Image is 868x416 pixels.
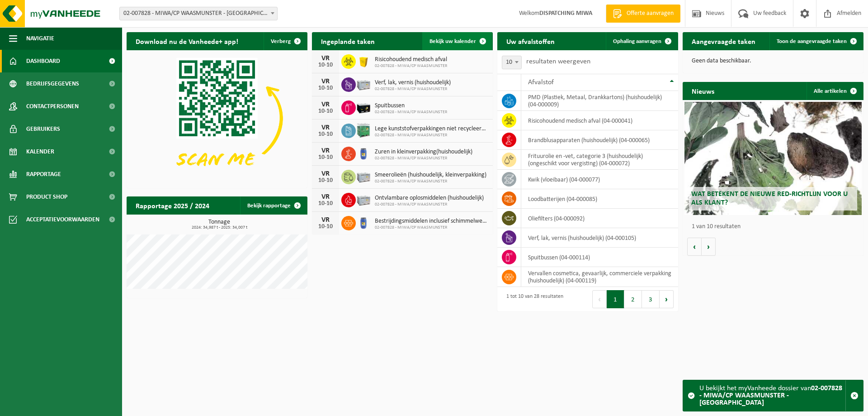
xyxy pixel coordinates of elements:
[26,208,99,231] span: Acceptatievoorwaarden
[528,79,554,86] span: Afvalstof
[375,156,472,161] span: 02-007828 - MIWA/CP WAASMUNSTER
[521,209,678,228] td: oliefilters (04-000092)
[316,201,335,207] div: 10-10
[683,32,764,50] h2: Aangevraagde taken
[316,62,335,68] div: 10-10
[375,133,488,138] span: 02-007828 - MIWA/CP WAASMUNSTER
[521,248,678,267] td: spuitbussen (04-000114)
[26,186,67,208] span: Product Shop
[691,191,848,206] span: Wat betekent de nieuwe RED-richtlijn voor u als klant?
[375,218,488,225] span: Bestrijdingsmiddelen inclusief schimmelwerende beschermingsmiddelen (huishoudeli...
[316,224,335,230] div: 10-10
[521,228,678,248] td: verf, lak, vernis (huishoudelijk) (04-000105)
[316,170,335,177] div: VR
[624,290,642,308] button: 2
[316,193,335,201] div: VR
[26,95,79,118] span: Contactpersonen
[502,56,521,69] span: 10
[687,238,702,256] button: Vorige
[592,290,607,308] button: Previous
[683,82,723,100] h2: Nieuws
[316,147,335,154] div: VR
[422,32,492,50] a: Bekijk uw kalender
[316,78,335,85] div: VR
[375,125,488,133] span: Lege kunststofverpakkingen niet recycleerbaar
[375,110,447,115] span: 02-007828 - MIWA/CP WAASMUNSTER
[521,267,678,287] td: vervallen cosmetica, gevaarlijk, commerciele verpakking (huishoudelijk) (04-000119)
[521,111,678,130] td: risicohoudend medisch afval (04-000041)
[375,86,451,92] span: 02-007828 - MIWA/CP WAASMUNSTER
[375,148,472,156] span: Zuren in kleinverpakking(huishoudelijk)
[356,145,371,161] img: PB-OT-0120-HPE-00-02
[316,101,335,108] div: VR
[26,50,60,72] span: Dashboard
[521,130,678,150] td: brandblusapparaten (huishoudelijk) (04-000065)
[699,380,845,411] div: U bekijkt het myVanheede dossier van
[375,202,484,207] span: 02-007828 - MIWA/CP WAASMUNSTER
[316,124,335,131] div: VR
[375,102,447,110] span: Spuitbussen
[497,32,564,50] h2: Uw afvalstoffen
[539,10,592,17] strong: DISPATCHING MIWA
[777,38,847,44] span: Toon de aangevraagde taken
[526,58,590,65] label: resultaten weergeven
[26,27,54,50] span: Navigatie
[316,55,335,62] div: VR
[127,32,247,50] h2: Download nu de Vanheede+ app!
[356,168,371,184] img: PB-LB-0680-HPE-GY-11
[131,219,307,230] h3: Tonnage
[699,385,842,406] strong: 02-007828 - MIWA/CP WAASMUNSTER - [GEOGRAPHIC_DATA]
[127,50,307,186] img: Download de VHEPlus App
[502,56,522,69] span: 10
[264,32,307,50] button: Verberg
[316,85,335,91] div: 10-10
[356,122,371,139] img: PB-HB-1400-HPE-GN-11
[26,163,61,186] span: Rapportage
[356,76,371,91] img: PB-LB-0680-HPE-GY-11
[375,179,486,184] span: 02-007828 - MIWA/CP WAASMUNSTER
[127,196,218,214] h2: Rapportage 2025 / 2024
[356,53,371,68] img: LP-SB-00050-HPE-22
[26,72,79,95] span: Bedrijfsgegevens
[606,32,677,50] a: Ophaling aanvragen
[613,38,661,44] span: Ophaling aanvragen
[375,172,486,179] span: Smeerolieën (huishoudelijk, kleinverpakking)
[356,191,371,207] img: PB-LB-0680-HPE-GY-11
[521,189,678,209] td: loodbatterijen (04-000085)
[521,91,678,111] td: PMD (Plastiek, Metaal, Drankkartons) (huishoudelijk) (04-000009)
[521,170,678,189] td: kwik (vloeibaar) (04-000077)
[316,177,335,184] div: 10-10
[316,108,335,115] div: 10-10
[312,32,384,50] h2: Ingeplande taken
[375,63,447,69] span: 02-007828 - MIWA/CP WAASMUNSTER
[807,82,863,100] a: Alle artikelen
[356,215,371,230] img: PB-OT-0120-HPE-00-02
[316,131,335,138] div: 10-10
[120,7,277,20] span: 02-007828 - MIWA/CP WAASMUNSTER - WAASMUNSTER
[316,216,335,224] div: VR
[26,140,54,163] span: Kalender
[316,154,335,161] div: 10-10
[131,225,307,230] span: 2024: 34,987 t - 2025: 34,007 t
[119,7,278,20] span: 02-007828 - MIWA/CP WAASMUNSTER - WAASMUNSTER
[684,102,862,215] a: Wat betekent de nieuwe RED-richtlijn voor u als klant?
[702,238,716,256] button: Volgende
[375,79,451,86] span: Verf, lak, vernis (huishoudelijk)
[660,290,674,308] button: Next
[375,56,447,63] span: Risicohoudend medisch afval
[26,118,60,140] span: Gebruikers
[769,32,863,50] a: Toon de aangevraagde taken
[692,224,859,230] p: 1 van 10 resultaten
[240,196,307,215] a: Bekijk rapportage
[607,290,624,308] button: 1
[521,150,678,170] td: frituurolie en -vet, categorie 3 (huishoudelijk) (ongeschikt voor vergisting) (04-000072)
[606,5,680,23] a: Offerte aanvragen
[642,290,660,308] button: 3
[429,38,476,44] span: Bekijk uw kalender
[624,9,676,18] span: Offerte aanvragen
[356,99,371,115] img: PB-LB-0680-HPE-BK-11
[692,58,854,64] p: Geen data beschikbaar.
[502,289,563,309] div: 1 tot 10 van 28 resultaten
[375,225,488,230] span: 02-007828 - MIWA/CP WAASMUNSTER
[271,38,291,44] span: Verberg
